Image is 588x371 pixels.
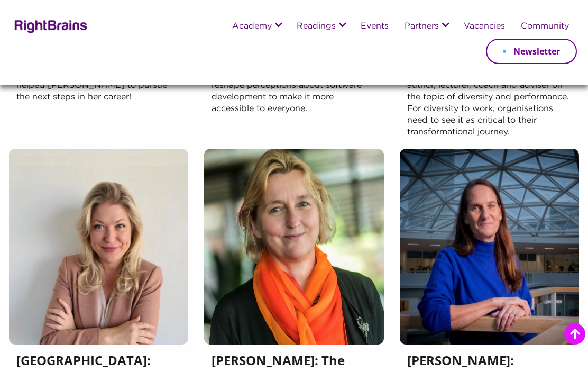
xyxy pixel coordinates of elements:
p: Here's how the RightBrains DLP helped [PERSON_NAME] to pursue the next steps in her career! [16,68,181,138]
a: Partners [405,22,439,31]
p: [PERSON_NAME] is helping to reshape perceptions about software development to make it more access... [212,68,376,138]
a: Readings [297,22,336,31]
a: Academy [232,22,272,31]
p: [PERSON_NAME] is a researcher, author, lecturer, coach and adviser on the topic of diversity and ... [407,68,572,138]
img: Rightbrains [11,18,88,33]
a: Vacancies [464,22,505,31]
a: Events [361,22,389,31]
a: Community [521,22,569,31]
a: Newsletter [486,39,577,64]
